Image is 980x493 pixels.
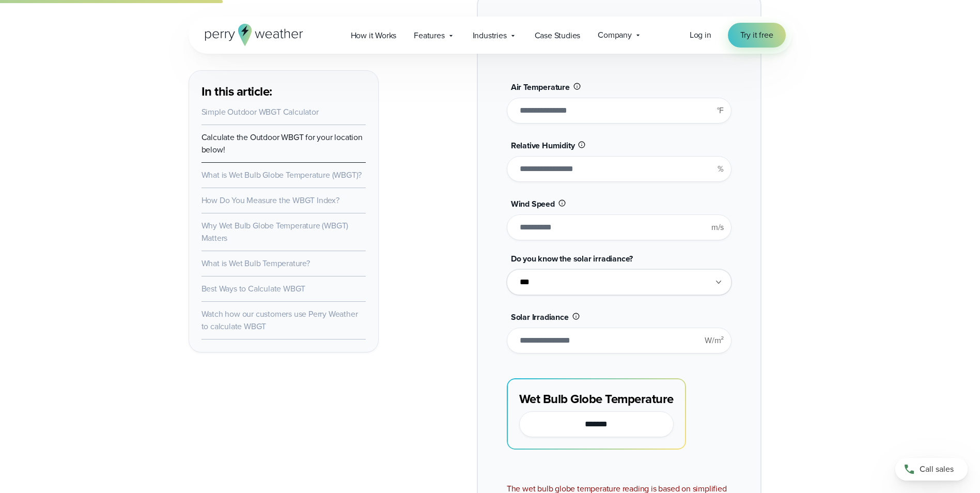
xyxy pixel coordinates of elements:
[201,106,319,118] a: Simple Outdoor WBGT Calculator
[920,463,954,475] span: Call sales
[201,131,363,156] a: Calculate the Outdoor WBGT for your location below!
[201,220,349,244] a: Why Wet Bulb Globe Temperature (WBGT) Matters
[740,29,773,41] span: Try it free
[473,29,507,42] span: Industries
[342,25,406,46] a: How it Works
[351,29,397,42] span: How it Works
[201,194,339,206] a: How Do You Measure the WBGT Index?
[535,29,581,42] span: Case Studies
[690,29,711,41] span: Log in
[201,169,362,181] a: What is Wet Bulb Globe Temperature (WBGT)?
[201,83,366,100] h3: In this article:
[598,29,632,41] span: Company
[201,283,306,295] a: Best Ways to Calculate WBGT
[511,311,569,323] span: Solar Irradiance
[201,308,358,332] a: Watch how our customers use Perry Weather to calculate WBGT
[511,198,555,210] span: Wind Speed
[511,140,575,151] span: Relative Humidity
[728,23,786,48] a: Try it free
[414,29,444,42] span: Features
[511,81,570,93] span: Air Temperature
[690,29,711,41] a: Log in
[511,253,633,265] span: Do you know the solar irradiance?
[895,458,968,481] a: Call sales
[526,25,589,46] a: Case Studies
[201,257,310,269] a: What is Wet Bulb Temperature?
